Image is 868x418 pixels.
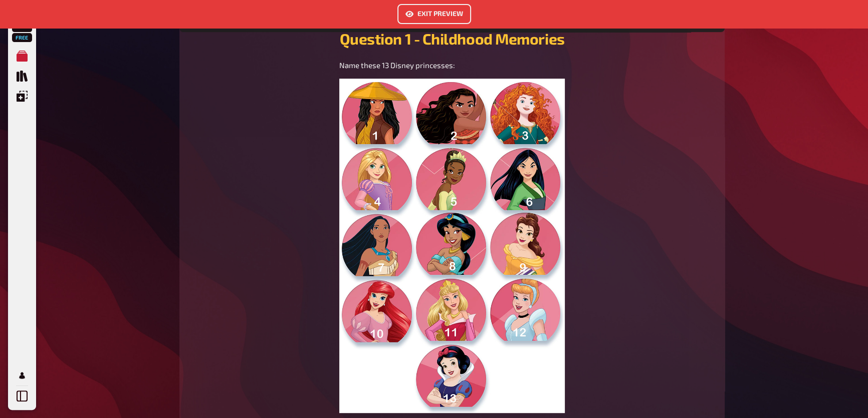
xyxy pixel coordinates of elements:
[12,86,32,106] a: Overlays
[397,4,471,24] button: Exit Preview
[339,61,455,70] span: Name these 13 Disney princesses:
[12,66,32,86] a: Quiz Library
[191,30,713,48] h2: Question 1 - Childhood Memories
[12,365,32,385] a: Profile
[12,46,32,66] a: My Quizzes
[13,35,31,41] span: Free
[339,79,564,413] img: image
[397,11,471,20] a: Exit Preview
